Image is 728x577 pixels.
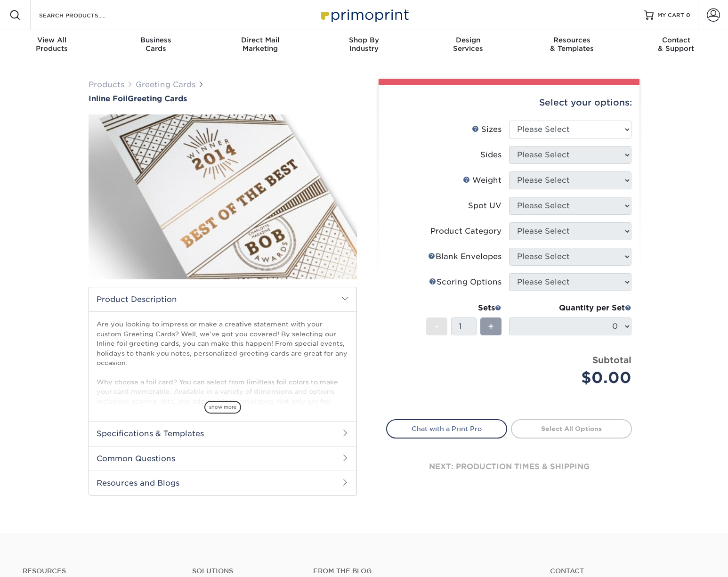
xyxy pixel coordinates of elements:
span: Design [416,36,520,44]
a: Shop ByIndustry [312,30,416,60]
a: Contact [550,567,705,575]
span: Shop By [312,36,416,44]
a: Inline FoilGreeting Cards [89,94,357,103]
div: Quantity per Set [509,302,631,314]
div: Sizes [472,124,502,135]
span: show more [204,401,241,414]
span: Business [104,36,208,44]
span: Direct Mail [208,36,312,44]
div: Product Category [430,226,502,237]
div: Blank Envelopes [428,251,502,262]
h2: Resources and Blogs [89,471,356,495]
h1: Greeting Cards [89,94,357,103]
a: Resources& Templates [520,30,624,60]
img: Primoprint [317,5,411,25]
div: Sides [480,149,502,161]
span: 0 [686,12,690,18]
h2: Product Description [89,287,356,311]
span: MY CART [657,11,684,19]
a: Greeting Cards [136,80,195,89]
div: Cards [104,36,208,53]
a: Direct MailMarketing [208,30,312,60]
a: DesignServices [416,30,520,60]
div: Sets [426,302,502,314]
span: Inline Foil [89,94,128,103]
span: Resources [520,36,624,44]
h4: Solutions [192,567,299,575]
input: SEARCH PRODUCTS..... [38,9,130,21]
span: Contact [624,36,728,44]
strong: Subtotal [592,355,631,365]
a: BusinessCards [104,30,208,60]
span: + [488,319,494,333]
div: Weight [463,175,502,186]
img: Inline Foil 01 [89,104,357,290]
div: Marketing [208,36,312,53]
a: Chat with a Print Pro [386,419,507,438]
div: & Support [624,36,728,53]
h2: Specifications & Templates [89,421,356,446]
p: Are you looking to impress or make a creative statement with your custom Greeting Cards? Well, we... [97,319,349,463]
div: & Templates [520,36,624,53]
div: Industry [312,36,416,53]
h4: Resources [23,567,178,575]
div: next: production times & shipping [386,439,632,495]
a: Contact& Support [624,30,728,60]
div: Select your options: [386,85,632,121]
a: Select All Options [511,419,632,438]
h2: Common Questions [89,446,356,471]
div: $0.00 [516,366,631,389]
a: Products [89,80,124,89]
div: Scoring Options [429,276,502,288]
h4: From the Blog [313,567,525,575]
span: - [435,319,439,333]
div: Spot UV [468,200,502,211]
div: Services [416,36,520,53]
